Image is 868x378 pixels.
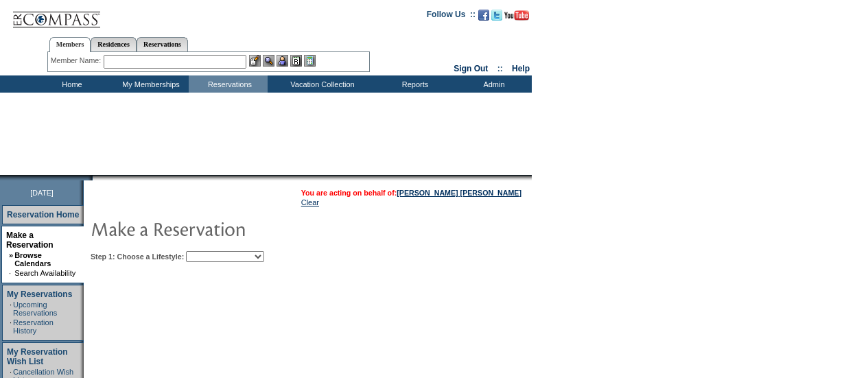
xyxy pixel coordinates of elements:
a: Reservations [137,37,188,51]
td: Home [31,75,110,93]
a: Search Availability [14,269,75,277]
img: b_calculator.gif [304,55,316,67]
img: b_edit.gif [249,55,261,67]
td: Reservations [189,75,268,93]
img: blank.gif [93,175,94,180]
td: My Memberships [110,75,189,93]
img: Become our fan on Facebook [478,10,489,21]
a: Help [512,64,530,73]
img: Impersonate [277,55,288,67]
span: You are acting on behalf of: [301,189,521,197]
div: Member Name: [51,55,104,67]
a: Subscribe to our YouTube Channel [504,14,529,22]
a: Sign Out [454,64,488,73]
a: Residences [91,37,137,51]
a: Reservation History [13,318,54,335]
td: Reports [374,75,453,93]
a: Upcoming Reservations [13,300,57,317]
td: Follow Us :: [427,8,476,25]
span: [DATE] [30,189,54,197]
a: My Reservation Wish List [7,347,68,366]
b: » [9,251,13,259]
img: Subscribe to our YouTube Channel [504,10,529,21]
td: · [9,269,13,277]
td: Vacation Collection [268,75,374,93]
a: My Reservations [7,290,72,299]
a: [PERSON_NAME] [PERSON_NAME] [397,189,521,197]
a: Reservation Home [7,210,79,220]
td: · [10,318,12,335]
a: Make a Reservation [6,231,54,250]
a: Follow us on Twitter [491,14,502,22]
img: promoShadowLeftCorner.gif [88,175,93,180]
td: Admin [453,75,532,93]
b: Step 1: Choose a Lifestyle: [91,252,184,261]
img: Follow us on Twitter [491,10,502,21]
img: Reservations [290,55,302,67]
a: Clear [301,198,319,206]
a: Members [49,37,91,52]
img: View [263,55,274,67]
span: :: [497,64,503,73]
a: Browse Calendars [14,251,51,268]
td: · [10,300,12,317]
a: Become our fan on Facebook [478,14,489,22]
img: pgTtlMakeReservation.gif [91,215,365,242]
